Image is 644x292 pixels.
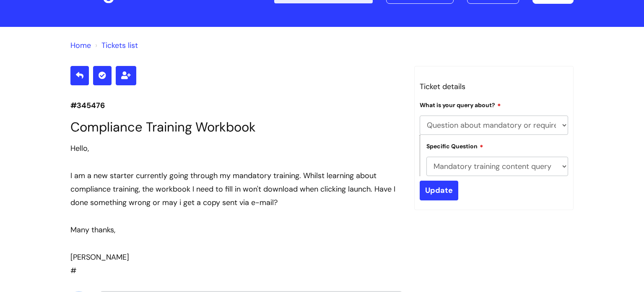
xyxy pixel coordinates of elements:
[70,119,402,135] h1: Compliance Training Workbook
[93,39,138,52] li: Tickets list
[70,142,402,278] div: #
[426,142,483,150] label: Specific Question
[70,40,91,50] a: Home
[70,169,402,210] div: I am a new starter currently going through my mandatory training. Whilst learning about complianc...
[70,250,402,264] div: [PERSON_NAME]
[101,40,138,50] a: Tickets list
[420,100,501,109] label: What is your query about?
[70,223,402,237] div: Many thanks,
[420,181,458,200] input: Update
[420,80,568,93] h3: Ticket details
[70,142,402,155] div: Hello,
[70,39,91,52] li: Solution home
[70,99,402,112] p: #345476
